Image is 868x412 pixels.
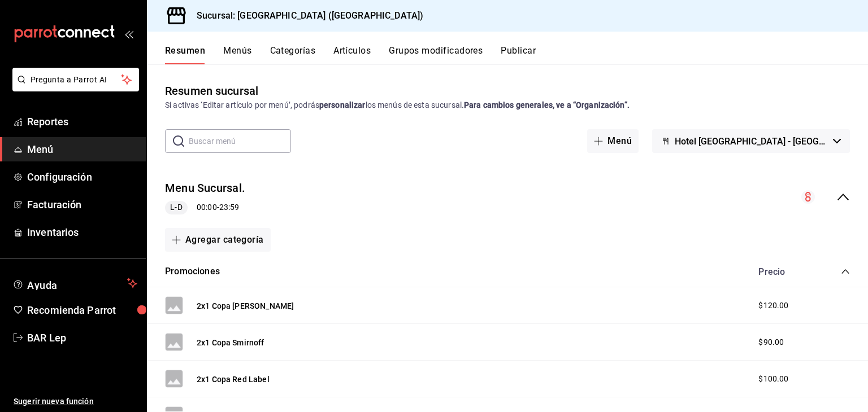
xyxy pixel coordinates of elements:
[8,82,139,94] a: Pregunta a Parrot AI
[27,303,137,318] span: Recomienda Parrot
[319,100,366,109] strong: personalizar
[27,169,137,185] span: Configuración
[841,267,850,276] button: collapse-category-row
[124,29,133,38] button: open_drawer_menu
[165,82,258,99] div: Resumen sucursal
[389,45,483,64] button: Grupos modificadores
[747,266,819,277] div: Precio
[197,374,270,385] button: 2x1 Copa Red Label
[31,74,121,86] span: Pregunta a Parrot AI
[165,99,850,111] div: Si activas ‘Editar artículo por menú’, podrás los menús de esta sucursal.
[197,337,264,348] button: 2x1 Copa Smirnoff
[27,114,137,129] span: Reportes
[188,9,423,23] h3: Sucursal: [GEOGRAPHIC_DATA] ([GEOGRAPHIC_DATA])
[12,68,139,91] button: Pregunta a Parrot AI
[758,300,788,312] span: $120.00
[270,45,316,64] button: Categorías
[165,45,205,64] button: Resumen
[675,136,828,147] span: Hotel [GEOGRAPHIC_DATA] - [GEOGRAPHIC_DATA]
[165,265,220,278] button: Promociones
[27,197,137,212] span: Facturación
[189,130,291,152] input: Buscar menú
[223,45,251,64] button: Menús
[27,277,123,290] span: Ayuda
[27,225,137,240] span: Inventarios
[464,100,630,109] strong: Para cambios generales, ve a “Organización”.
[501,45,536,64] button: Publicar
[165,180,245,196] button: Menu Sucursal.
[197,300,294,312] button: 2x1 Copa [PERSON_NAME]
[758,373,788,385] span: $100.00
[27,142,137,157] span: Menú
[27,330,137,345] span: BAR Lep
[147,171,868,223] div: collapse-menu-row
[166,201,186,213] span: L-D
[165,228,271,252] button: Agregar categoría
[652,129,850,153] button: Hotel [GEOGRAPHIC_DATA] - [GEOGRAPHIC_DATA]
[333,45,371,64] button: Artículos
[14,396,137,407] span: Sugerir nueva función
[587,129,639,153] button: Menú
[758,336,784,348] span: $90.00
[165,45,868,64] div: navigation tabs
[165,201,245,214] div: 00:00 - 23:59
